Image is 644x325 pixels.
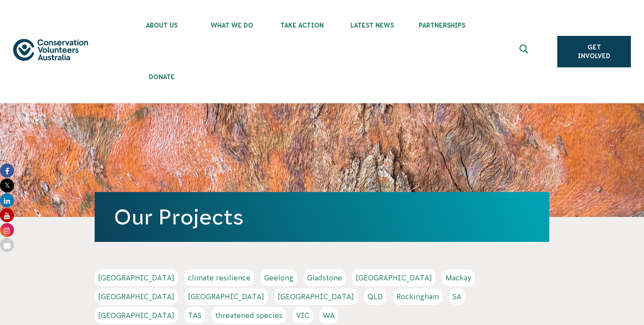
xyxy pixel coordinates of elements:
a: [GEOGRAPHIC_DATA] [95,307,178,324]
a: TAS [184,307,205,324]
a: Gladstone [304,269,346,286]
a: [GEOGRAPHIC_DATA] [95,269,178,286]
span: Partnerships [407,22,477,29]
a: threatened species [212,307,286,324]
a: SA [449,288,465,305]
a: [GEOGRAPHIC_DATA] [352,269,435,286]
span: What We Do [197,22,267,29]
span: Take Action [267,22,337,29]
a: VIC [293,307,313,324]
a: Mackay [442,269,475,286]
span: Latest News [337,22,407,29]
a: Geelong [261,269,297,286]
a: Rockingham [393,288,442,305]
img: logo.svg [13,39,88,61]
a: Get Involved [557,36,631,67]
a: QLD [364,288,386,305]
span: About Us [127,22,197,29]
a: climate resilience [184,269,254,286]
span: Expand search box [520,45,531,59]
a: [GEOGRAPHIC_DATA] [274,288,357,305]
a: [GEOGRAPHIC_DATA] [95,288,178,305]
a: [GEOGRAPHIC_DATA] [184,288,268,305]
button: Expand search box Close search box [514,41,535,62]
a: WA [319,307,338,324]
span: Donate [127,73,197,80]
a: Our Projects [114,205,244,229]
